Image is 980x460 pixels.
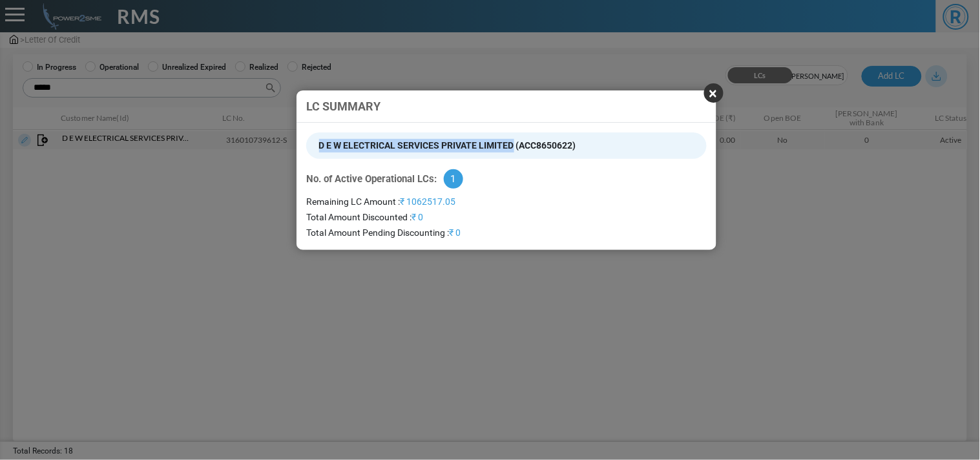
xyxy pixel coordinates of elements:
[307,226,706,240] li: Total Amount Pending Discounting :
[307,211,706,224] li: Total Amount Discounted :
[307,169,706,189] h4: No. of Active Operational LCs:
[401,196,456,207] span: ₹ 1062517.05
[412,212,424,222] span: ₹ 0
[704,83,724,103] button: ×
[319,140,576,151] span: D E W Electrical Services Private Limited (ACC8650622)
[450,227,461,238] span: ₹ 0
[307,98,706,115] h5: LC SUMMARY
[307,195,706,209] li: Remaining LC Amount :
[444,169,463,189] span: 1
